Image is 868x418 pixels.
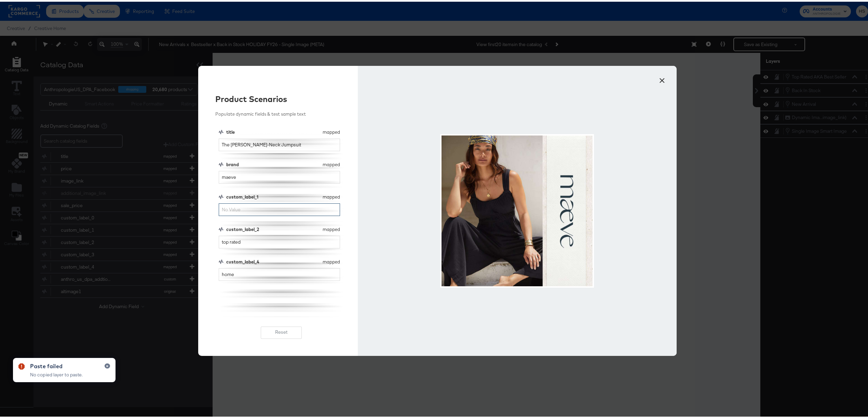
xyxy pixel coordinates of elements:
div: mapped [323,127,340,134]
button: Reset [261,325,302,337]
div: custom_label_2 [226,225,320,231]
div: mapped [323,257,340,263]
div: Product Scenarios [215,91,348,103]
div: mapped [323,225,340,231]
input: No Value [219,266,340,279]
div: custom_label_4 [226,257,320,263]
button: × [656,71,668,83]
div: mapped [323,160,340,166]
div: title [226,127,320,134]
div: Paste failed [30,360,83,369]
input: No Value [219,169,340,182]
input: No Value [219,234,340,247]
div: No copied layer to paste. [30,370,83,376]
input: No Value [219,137,340,149]
div: brand [226,160,320,166]
div: custom_label_1 [226,192,320,199]
input: No Value [219,202,340,214]
div: mapped [323,192,340,199]
div: Populate dynamic fields & test sample text [215,109,348,116]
